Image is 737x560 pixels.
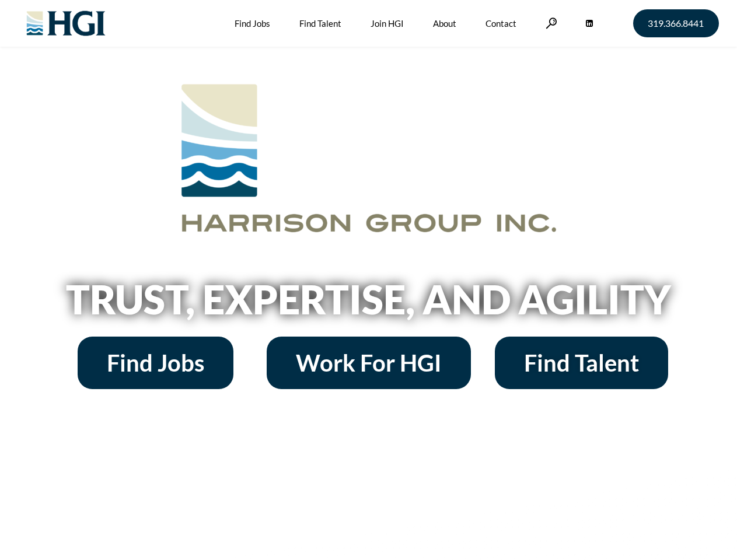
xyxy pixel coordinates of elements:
span: Work For HGI [296,351,442,374]
a: Find Talent [495,337,668,389]
a: Search [546,17,557,29]
span: 319.366.8441 [648,19,704,28]
h2: Trust, Expertise, and Agility [36,279,701,319]
span: Find Talent [524,351,639,374]
a: 319.366.8441 [633,9,719,37]
a: Find Jobs [78,337,233,389]
a: Work For HGI [267,337,471,389]
span: Find Jobs [107,351,204,374]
